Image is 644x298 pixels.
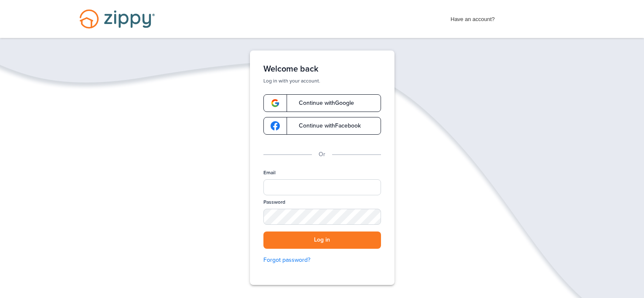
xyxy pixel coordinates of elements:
[263,179,381,195] input: Email
[263,117,381,135] a: google-logoContinue withFacebook
[263,77,381,84] p: Log in with your account.
[271,98,280,108] img: google-logo
[290,100,354,106] span: Continue with Google
[263,255,381,265] a: Forgot password?
[451,11,495,24] span: Have an account?
[263,94,381,112] a: google-logoContinue withGoogle
[319,150,325,159] p: Or
[263,169,276,176] label: Email
[263,231,381,249] button: Log in
[263,209,381,225] input: Password
[271,121,280,130] img: google-logo
[290,123,361,129] span: Continue with Facebook
[263,199,285,206] label: Password
[263,64,381,74] h1: Welcome back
